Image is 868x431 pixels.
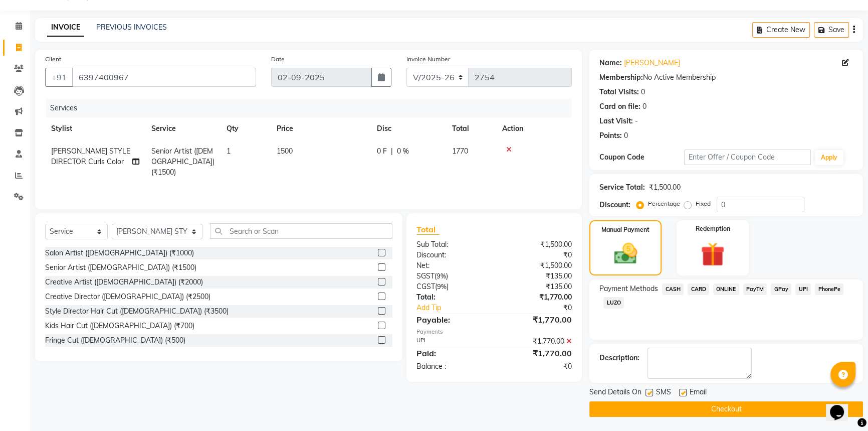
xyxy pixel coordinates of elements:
th: Price [271,117,371,140]
div: ₹1,500.00 [494,239,579,250]
div: ( ) [409,281,494,292]
button: +91 [45,68,73,87]
div: Discount: [599,200,630,210]
label: Date [271,55,285,64]
span: SMS [656,387,671,399]
span: 1 [227,147,231,156]
button: Apply [815,150,843,165]
div: Sub Total: [409,239,494,250]
a: INVOICE [47,19,84,37]
div: Kids Hair Cut ([DEMOGRAPHIC_DATA]) (₹700) [45,321,194,331]
div: UPI [409,336,494,347]
div: ₹135.00 [494,281,579,292]
span: PhonePe [815,283,843,295]
div: Balance : [409,361,494,372]
span: CGST [416,282,435,291]
div: ₹1,500.00 [649,182,681,193]
span: LUZO [603,297,624,309]
div: Total: [409,292,494,303]
div: Paid: [409,347,494,359]
div: Name: [599,58,622,68]
span: SGST [416,271,435,280]
div: Net: [409,260,494,271]
a: [PERSON_NAME] [624,58,680,68]
div: Card on file: [599,101,640,112]
div: ₹1,770.00 [494,292,579,303]
div: 0 [641,87,645,97]
th: Service [145,117,221,140]
th: Stylist [45,117,145,140]
label: Redemption [696,224,730,233]
label: Percentage [648,199,680,208]
div: Discount: [409,250,494,260]
div: Services [46,99,579,117]
th: Disc [371,117,446,140]
div: ₹0 [494,361,579,372]
input: Search or Scan [210,223,392,239]
input: Search by Name/Mobile/Email/Code [72,68,256,87]
span: ONLINE [713,283,739,295]
div: Creative Artist ([DEMOGRAPHIC_DATA]) (₹2000) [45,277,203,288]
span: Payment Methods [599,283,658,294]
span: 0 % [397,146,409,157]
input: Enter Offer / Coupon Code [684,150,811,165]
div: Style Director Hair Cut ([DEMOGRAPHIC_DATA]) (₹3500) [45,306,229,317]
a: Add Tip [409,303,509,313]
div: ₹1,500.00 [494,260,579,271]
span: 0 F [377,146,387,157]
div: Payments [416,328,572,336]
div: Coupon Code [599,152,684,163]
span: Senior Artist ([DEMOGRAPHIC_DATA]) (₹1500) [151,147,214,177]
div: ₹1,770.00 [494,314,579,326]
span: Total [416,224,440,235]
div: Last Visit: [599,116,633,126]
div: Salon Artist ([DEMOGRAPHIC_DATA]) (₹1000) [45,248,194,258]
span: CARD [688,283,709,295]
span: 9% [437,272,446,280]
span: CASH [662,283,684,295]
img: _cash.svg [607,240,644,267]
div: Description: [599,353,639,363]
span: UPI [795,283,811,295]
button: Checkout [589,401,863,417]
label: Client [45,55,61,64]
label: Manual Payment [601,225,649,234]
div: ₹0 [508,303,579,313]
div: ₹135.00 [494,271,579,281]
span: 1770 [452,147,468,156]
div: Fringe Cut ([DEMOGRAPHIC_DATA]) (₹500) [45,335,185,346]
span: [PERSON_NAME] STYLE DIRECTOR Curls Color [51,147,130,166]
label: Invoice Number [406,55,450,64]
div: Creative Director ([DEMOGRAPHIC_DATA]) (₹2500) [45,292,210,302]
div: Payable: [409,314,494,326]
th: Total [446,117,496,140]
div: Service Total: [599,182,645,193]
th: Qty [221,117,271,140]
span: GPay [771,283,791,295]
div: 0 [624,130,628,141]
span: PayTM [743,283,767,295]
span: Send Details On [589,387,641,399]
button: Save [814,22,849,38]
div: Points: [599,130,622,141]
span: Email [690,387,707,399]
span: 9% [437,282,447,291]
button: Create New [752,22,810,38]
a: PREVIOUS INVOICES [96,23,167,32]
div: ₹0 [494,250,579,260]
div: - [635,116,638,126]
span: | [391,146,393,157]
label: Fixed [696,199,711,208]
div: Senior Artist ([DEMOGRAPHIC_DATA]) (₹1500) [45,262,196,273]
img: _gift.svg [693,239,732,269]
div: Membership: [599,72,643,83]
iframe: chat widget [826,391,858,421]
div: Total Visits: [599,87,639,97]
th: Action [496,117,572,140]
span: 1500 [277,147,293,156]
div: 0 [642,101,646,112]
div: ₹1,770.00 [494,347,579,359]
div: ₹1,770.00 [494,336,579,347]
div: ( ) [409,271,494,281]
div: No Active Membership [599,72,853,83]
